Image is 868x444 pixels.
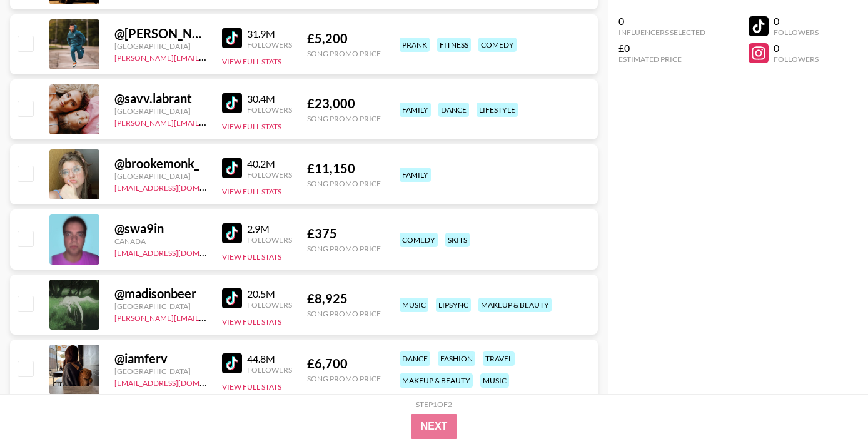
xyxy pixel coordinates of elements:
div: Canada [114,236,207,246]
a: [PERSON_NAME][EMAIL_ADDRESS][DOMAIN_NAME] [114,311,300,323]
img: TikTok [222,28,242,48]
button: View Full Stats [222,382,281,391]
div: @ iamferv [114,351,207,366]
button: View Full Stats [222,317,281,326]
div: fashion [438,351,475,366]
button: View Full Stats [222,252,281,261]
div: @ savv.labrant [114,91,207,106]
div: Followers [247,365,292,375]
div: Song Promo Price [307,374,381,383]
a: [EMAIL_ADDRESS][DOMAIN_NAME] [114,246,240,258]
div: comedy [400,233,438,247]
div: Influencers Selected [618,28,705,37]
div: £ 375 [307,226,381,241]
div: family [400,103,431,117]
div: @ [PERSON_NAME].[PERSON_NAME] [114,26,207,41]
div: skits [445,233,470,247]
div: Followers [247,105,292,114]
div: £0 [618,42,705,54]
div: 0 [618,15,705,28]
div: £ 5,200 [307,31,381,46]
div: Step 1 of 2 [416,400,452,409]
div: comedy [478,38,517,52]
div: £ 11,150 [307,161,381,176]
iframe: Drift Widget Chat Controller [805,381,853,429]
div: 0 [774,15,819,28]
div: @ swa9in [114,221,207,236]
div: fitness [437,38,471,52]
div: £ 23,000 [307,96,381,111]
div: [GEOGRAPHIC_DATA] [114,171,207,181]
div: prank [400,38,430,52]
div: dance [438,103,469,117]
img: TikTok [222,93,242,113]
div: music [480,373,509,388]
div: lifestyle [477,103,518,117]
div: Song Promo Price [307,114,381,123]
div: 40.2M [247,158,292,170]
div: Song Promo Price [307,244,381,253]
div: Followers [247,170,292,179]
div: [GEOGRAPHIC_DATA] [114,301,207,311]
div: Estimated Price [618,54,705,64]
div: Song Promo Price [307,179,381,188]
div: 2.9M [247,223,292,235]
a: [PERSON_NAME][EMAIL_ADDRESS][DOMAIN_NAME] [114,116,300,128]
div: music [400,298,428,312]
div: travel [483,351,515,366]
button: View Full Stats [222,122,281,131]
div: Followers [774,28,819,37]
img: TikTok [222,353,242,373]
div: makeup & beauty [478,298,552,312]
div: @ madisonbeer [114,286,207,301]
div: 20.5M [247,288,292,300]
button: Next [411,414,458,439]
div: Song Promo Price [307,49,381,58]
div: 44.8M [247,353,292,365]
img: TikTok [222,288,242,308]
div: Followers [774,54,819,64]
div: £ 8,925 [307,291,381,306]
button: View Full Stats [222,187,281,196]
div: [GEOGRAPHIC_DATA] [114,106,207,116]
img: TikTok [222,223,242,243]
div: £ 6,700 [307,356,381,371]
a: [PERSON_NAME][EMAIL_ADDRESS][DOMAIN_NAME] [114,51,300,63]
div: Followers [247,235,292,245]
button: View Full Stats [222,57,281,66]
div: family [400,168,431,182]
a: [EMAIL_ADDRESS][DOMAIN_NAME] [114,181,240,193]
div: dance [400,351,430,366]
div: Song Promo Price [307,309,381,318]
div: Followers [247,300,292,310]
div: 30.4M [247,93,292,105]
div: Followers [247,40,292,49]
div: @ brookemonk_ [114,156,207,171]
a: [EMAIL_ADDRESS][DOMAIN_NAME] [114,376,240,388]
div: [GEOGRAPHIC_DATA] [114,366,207,376]
div: lipsync [436,298,471,312]
div: [GEOGRAPHIC_DATA] [114,41,207,51]
div: makeup & beauty [400,373,473,388]
img: TikTok [222,158,242,178]
div: 0 [774,42,819,54]
div: 31.9M [247,28,292,40]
